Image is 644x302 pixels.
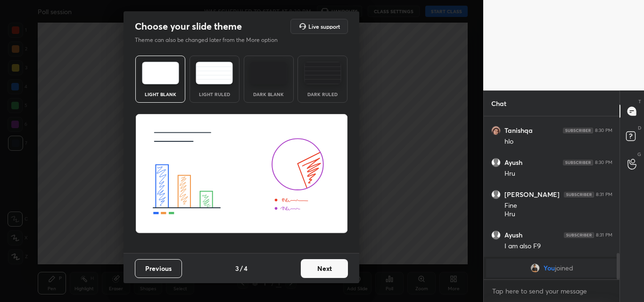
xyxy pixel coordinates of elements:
h2: Choose your slide theme [135,20,242,33]
h6: Tanishqa [504,126,533,135]
img: lightTheme.e5ed3b09.svg [142,62,179,84]
p: Theme can also be changed later from the More option [135,36,288,44]
div: Fine Hru [504,201,612,219]
h6: Ayush [504,231,522,239]
div: grid [484,116,620,279]
h6: [PERSON_NAME] [504,190,560,199]
h4: 3 [235,263,239,273]
div: Hru [504,169,612,179]
img: default.png [491,230,501,240]
button: Previous [135,259,182,278]
div: Dark Blank [250,92,288,97]
img: default.png [491,158,501,167]
div: Light Blank [141,92,179,97]
div: Light Ruled [196,92,233,97]
img: 4P8fHbbgJtejmAAAAAElFTkSuQmCC [564,192,594,197]
h6: Ayush [504,158,522,167]
h5: Live support [308,24,340,29]
img: darkTheme.f0cc69e5.svg [250,62,287,84]
img: darkRuledTheme.de295e13.svg [304,62,341,84]
div: hlo [504,137,612,147]
img: 066de5945e91498480eef1dcba981d46.jpg [491,126,501,135]
img: 4P8fHbbgJtejmAAAAAElFTkSuQmCC [563,128,593,133]
img: default.png [491,190,501,199]
img: lightThemeBanner.fbc32fad.svg [135,114,348,234]
div: I am also F9 [504,242,612,251]
div: 8:31 PM [596,192,612,197]
div: 8:31 PM [596,232,612,238]
img: 382a2d439e2a4f5b93909a6cac839593.jpg [530,263,540,273]
button: Next [301,259,348,278]
h4: 4 [244,263,248,273]
div: 8:30 PM [595,128,612,133]
span: You [544,264,555,272]
span: joined [555,264,573,272]
p: T [638,98,641,105]
h4: / [240,263,243,273]
img: 4P8fHbbgJtejmAAAAAElFTkSuQmCC [564,232,594,238]
p: G [637,151,641,158]
p: Chat [484,91,514,116]
div: Dark Ruled [304,92,341,97]
img: lightRuledTheme.5fabf969.svg [196,62,233,84]
p: D [638,124,641,131]
div: 8:30 PM [595,160,612,165]
img: 4P8fHbbgJtejmAAAAAElFTkSuQmCC [563,160,593,165]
